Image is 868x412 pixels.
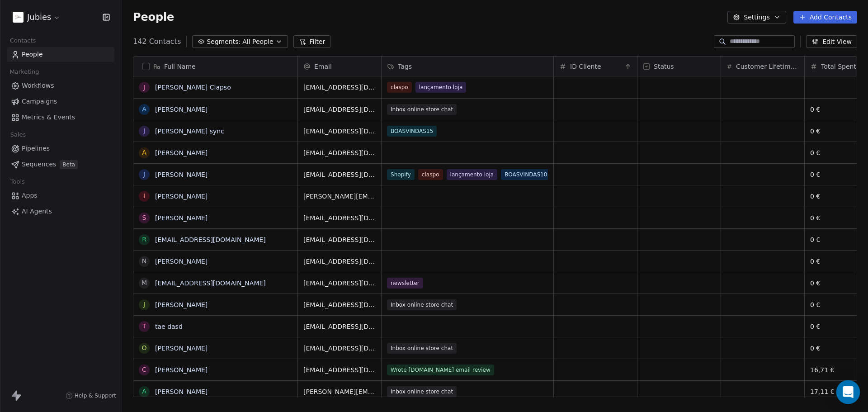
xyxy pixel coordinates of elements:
[387,169,415,180] span: Shopify
[7,157,114,172] a: SequencesBeta
[303,170,376,179] span: [EMAIL_ADDRESS][DOMAIN_NAME]
[637,57,721,76] div: Status
[447,169,498,180] span: lançamento loja
[303,257,376,266] span: [EMAIL_ADDRESS][DOMAIN_NAME]
[303,300,376,309] span: [EMAIL_ADDRESS][DOMAIN_NAME]
[418,169,443,180] span: claspo
[13,12,24,23] img: Logo%20Jubies.png
[27,11,51,23] span: Jubies
[387,299,457,310] span: Inbox online store chat
[303,235,376,244] span: [EMAIL_ADDRESS][DOMAIN_NAME]
[387,82,412,93] span: claspo
[155,388,208,395] a: [PERSON_NAME]
[155,84,231,91] a: [PERSON_NAME] Clapso
[554,57,637,76] div: ID Cliente
[806,35,857,48] button: Edit View
[727,11,786,24] button: Settings
[303,365,376,374] span: [EMAIL_ADDRESS][DOMAIN_NAME]
[736,62,799,71] span: Customer Lifetime Value
[155,214,208,222] a: [PERSON_NAME]
[155,171,208,178] a: [PERSON_NAME]
[143,126,145,136] div: j
[22,97,57,106] span: Campaigns
[654,62,674,71] span: Status
[303,148,376,157] span: [EMAIL_ADDRESS][DOMAIN_NAME]
[133,76,298,398] div: grid
[22,50,43,59] span: People
[155,323,183,330] a: tae dasd
[142,278,147,288] div: m
[22,81,54,90] span: Workflows
[133,10,174,24] span: People
[155,236,266,243] a: [EMAIL_ADDRESS][DOMAIN_NAME]
[142,104,146,114] div: A
[7,110,114,125] a: Metrics & Events
[105,53,145,59] div: Palavras-chave
[11,9,62,25] button: Jubies
[303,192,376,201] span: [PERSON_NAME][EMAIL_ADDRESS][DOMAIN_NAME]
[38,52,45,60] img: tab_domain_overview_orange.svg
[164,62,196,71] span: Full Name
[303,83,376,92] span: [EMAIL_ADDRESS][DOMAIN_NAME]
[155,258,208,265] a: [PERSON_NAME]
[207,37,241,47] span: Segments:
[155,128,224,135] a: [PERSON_NAME] sync
[6,34,40,47] span: Contacts
[66,392,116,399] a: Help & Support
[721,57,804,76] div: Customer Lifetime Value
[293,35,331,48] button: Filter
[155,106,208,113] a: [PERSON_NAME]
[242,37,273,47] span: All People
[133,57,297,76] div: Full Name
[6,175,28,189] span: Tools
[142,322,146,331] div: t
[22,207,52,216] span: AI Agents
[155,149,208,156] a: [PERSON_NAME]
[7,94,114,109] a: Campaigns
[155,193,208,200] a: [PERSON_NAME]
[501,169,551,180] span: BOASVINDAS10
[303,344,376,353] span: [EMAIL_ADDRESS][DOMAIN_NAME]
[7,78,114,93] a: Workflows
[142,256,146,266] div: N
[143,191,145,201] div: I
[298,57,381,76] div: Email
[821,62,856,71] span: Total Spent
[22,113,75,122] span: Metrics & Events
[387,278,423,289] span: newsletter
[155,345,208,352] a: [PERSON_NAME]
[133,36,181,47] span: 142 Contacts
[14,24,22,31] img: website_grey.svg
[142,213,146,223] div: S
[398,62,412,71] span: Tags
[303,279,376,288] span: [EMAIL_ADDRESS][DOMAIN_NAME]
[7,141,114,156] a: Pipelines
[387,365,494,375] span: Wrote [DOMAIN_NAME] email review
[155,301,208,308] a: [PERSON_NAME]
[387,126,437,137] span: BOASVINDAS15
[382,57,553,76] div: Tags
[303,387,376,396] span: [PERSON_NAME][EMAIL_ADDRESS][PERSON_NAME][DOMAIN_NAME]
[155,366,208,374] a: [PERSON_NAME]
[143,300,145,309] div: J
[142,365,146,374] div: C
[7,188,114,203] a: Apps
[22,160,56,169] span: Sequences
[142,343,146,353] div: o
[793,11,857,24] button: Add Contacts
[387,343,457,354] span: Inbox online store chat
[570,62,601,71] span: ID Cliente
[6,128,30,142] span: Sales
[75,392,116,399] span: Help & Support
[60,160,78,169] span: Beta
[47,53,69,59] div: Domínio
[22,191,38,200] span: Apps
[387,104,457,115] span: Inbox online store chat
[6,65,43,79] span: Marketing
[143,83,145,92] div: J
[25,14,44,22] div: v 4.0.25
[303,105,376,114] span: [EMAIL_ADDRESS][DOMAIN_NAME]
[7,204,114,219] a: AI Agents
[142,387,146,396] div: A
[143,170,145,179] div: J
